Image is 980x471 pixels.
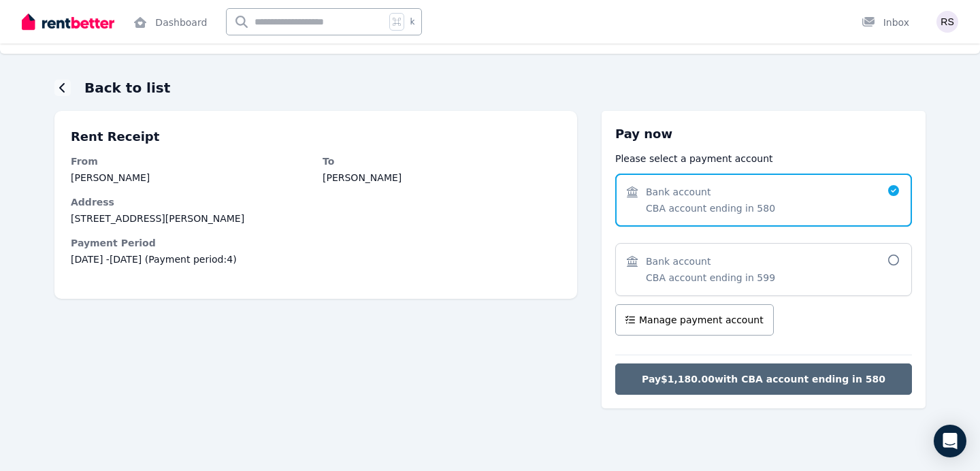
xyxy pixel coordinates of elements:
[615,125,912,144] h3: Pay now
[71,127,561,146] p: Rent Receipt
[323,171,561,184] dd: [PERSON_NAME]
[323,155,561,168] dt: To
[646,271,775,285] span: CBA account ending in 599
[642,372,885,386] span: Pay $1,180.00 with CBA account ending in 580
[84,78,170,97] h1: Back to list
[71,236,561,250] dt: Payment Period
[615,152,912,165] p: Please select a payment account
[639,313,764,327] span: Manage payment account
[934,425,966,457] div: Open Intercom Messenger
[936,11,958,33] img: Ramesh Sengamalai
[71,155,309,168] dt: From
[862,16,909,29] div: Inbox
[410,16,414,27] span: k
[71,195,561,209] dt: Address
[615,363,912,395] button: Pay$1,180.00with CBA account ending in 580
[22,12,114,32] img: RentBetter
[71,253,561,266] span: [DATE] - [DATE] (Payment period: 4 )
[646,255,710,268] span: Bank account
[71,171,309,184] dd: [PERSON_NAME]
[646,185,710,199] span: Bank account
[615,304,774,336] button: Manage payment account
[646,201,775,215] span: CBA account ending in 580
[71,212,561,225] dd: [STREET_ADDRESS][PERSON_NAME]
